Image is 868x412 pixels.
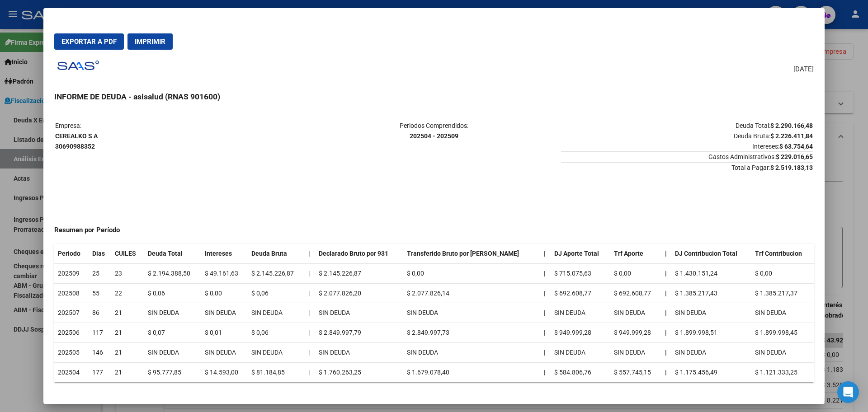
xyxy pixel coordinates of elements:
[111,263,144,283] td: 23
[248,362,305,382] td: $ 81.184,85
[770,122,813,129] strong: $ 2.290.166,48
[403,342,540,362] td: SIN DEUDA
[610,323,661,343] td: $ 949.999,28
[111,323,144,343] td: 21
[201,263,248,283] td: $ 49.161,63
[54,283,89,303] td: 202508
[55,121,307,151] p: Empresa:
[127,33,173,50] button: Imprimir
[201,303,248,323] td: SIN DEUDA
[540,342,551,362] td: |
[144,362,201,382] td: $ 95.777,85
[248,244,305,263] th: Deuda Bruta
[315,263,403,283] td: $ 2.145.226,87
[661,362,672,382] th: |
[540,283,551,303] td: |
[305,263,315,283] td: |
[111,342,144,362] td: 21
[551,323,610,343] td: $ 949.999,28
[403,303,540,323] td: SIN DEUDA
[201,323,248,343] td: $ 0,01
[144,323,201,343] td: $ 0,07
[770,164,813,171] strong: $ 2.519.183,13
[837,381,859,403] div: Open Intercom Messenger
[551,362,610,382] td: $ 584.806,76
[201,244,248,263] th: Intereses
[135,37,165,46] span: Imprimir
[671,323,751,343] td: $ 1.899.998,51
[248,283,305,303] td: $ 0,06
[671,263,751,283] td: $ 1.430.151,24
[793,64,814,75] span: [DATE]
[610,244,661,263] th: Trf Aporte
[54,323,89,343] td: 202506
[751,263,814,283] td: $ 0,00
[770,132,813,140] strong: $ 2.226.411,84
[551,303,610,323] td: SIN DEUDA
[671,342,751,362] td: SIN DEUDA
[305,283,315,303] td: |
[201,342,248,362] td: SIN DEUDA
[308,121,560,141] p: Periodos Comprendidos:
[561,121,813,151] p: Deuda Total: Deuda Bruta: Intereses:
[751,323,814,343] td: $ 1.899.998,45
[61,37,117,46] span: Exportar a PDF
[54,303,89,323] td: 202507
[779,143,813,150] strong: $ 63.754,64
[751,362,814,382] td: $ 1.121.333,25
[776,153,813,160] strong: $ 229.016,65
[751,342,814,362] td: SIN DEUDA
[540,244,551,263] th: |
[305,323,315,343] td: |
[54,225,814,235] h4: Resumen por Período
[248,263,305,283] td: $ 2.145.226,87
[661,263,672,283] th: |
[610,303,661,323] td: SIN DEUDA
[551,342,610,362] td: SIN DEUDA
[144,342,201,362] td: SIN DEUDA
[89,342,111,362] td: 146
[315,342,403,362] td: SIN DEUDA
[305,244,315,263] th: |
[111,283,144,303] td: 22
[751,283,814,303] td: $ 1.385.217,37
[751,303,814,323] td: SIN DEUDA
[410,132,458,140] strong: 202504 - 202509
[403,263,540,283] td: $ 0,00
[201,283,248,303] td: $ 0,00
[403,362,540,382] td: $ 1.679.078,40
[561,151,813,160] span: Gastos Administrativos:
[315,283,403,303] td: $ 2.077.826,20
[89,244,111,263] th: Dias
[111,362,144,382] td: 21
[55,132,98,150] strong: CEREALKO S A 30690988352
[248,303,305,323] td: SIN DEUDA
[144,303,201,323] td: SIN DEUDA
[671,244,751,263] th: DJ Contribucion Total
[248,323,305,343] td: $ 0,06
[305,303,315,323] td: |
[315,362,403,382] td: $ 1.760.263,25
[661,323,672,343] th: |
[610,342,661,362] td: SIN DEUDA
[540,303,551,323] td: |
[54,91,814,103] h3: INFORME DE DEUDA - asisalud (RNAS 901600)
[201,362,248,382] td: $ 14.593,00
[144,283,201,303] td: $ 0,06
[315,303,403,323] td: SIN DEUDA
[111,244,144,263] th: CUILES
[111,303,144,323] td: 21
[54,263,89,283] td: 202509
[89,323,111,343] td: 117
[610,263,661,283] td: $ 0,00
[561,162,813,171] span: Total a Pagar:
[144,263,201,283] td: $ 2.194.388,50
[305,362,315,382] td: |
[671,283,751,303] td: $ 1.385.217,43
[403,283,540,303] td: $ 2.077.826,14
[403,323,540,343] td: $ 2.849.997,73
[671,362,751,382] td: $ 1.175.456,49
[610,362,661,382] td: $ 557.745,15
[54,362,89,382] td: 202504
[315,323,403,343] td: $ 2.849.997,79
